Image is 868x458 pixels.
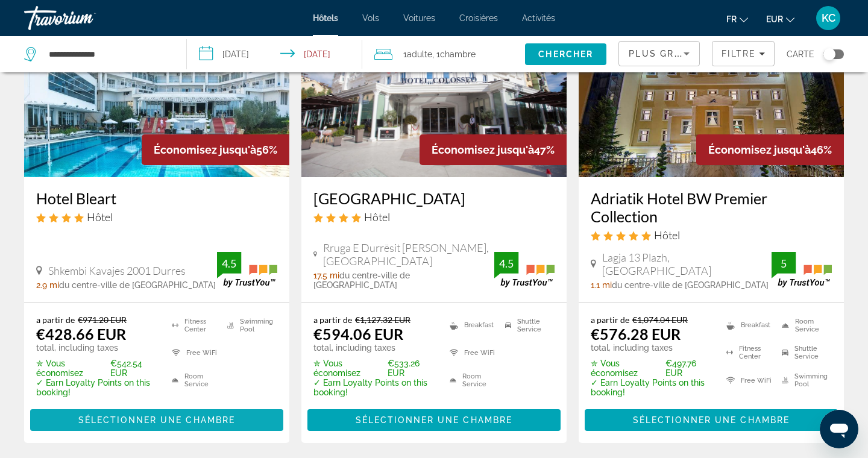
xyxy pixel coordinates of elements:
[323,241,494,268] span: Rruga E Durrësit [PERSON_NAME], [GEOGRAPHIC_DATA]
[313,210,555,224] div: 4 star Hotel
[36,343,157,353] p: total, including taxes
[217,252,277,287] img: TrustYou guest rating badge
[313,325,403,343] ins: €594.06 EUR
[307,412,561,425] a: Sélectionner une chambre
[726,10,748,28] button: Change language
[820,410,858,448] iframe: Bouton de lancement de la fenêtre de messagerie
[602,251,772,277] span: Lagja 13 Plazh, [GEOGRAPHIC_DATA]
[36,378,157,397] p: ✓ Earn Loyalty Points on this booking!
[766,14,783,24] span: EUR
[822,12,835,24] span: KC
[30,412,283,425] a: Sélectionner une chambre
[407,49,432,59] span: Adulte
[612,280,769,290] span: du centre-ville de [GEOGRAPHIC_DATA]
[36,210,277,224] div: 4 star Hotel
[633,415,790,425] span: Sélectionner une chambre
[591,359,662,378] span: ✮ Vous économisez
[459,13,498,23] a: Croisières
[629,49,773,58] span: Plus grandes économies
[362,36,525,72] button: Travelers: 1 adult, 0 children
[585,412,838,425] a: Sélectionner une chambre
[444,342,499,364] li: Free WiFi
[307,409,561,431] button: Sélectionner une chambre
[78,415,235,425] span: Sélectionner une chambre
[591,325,681,343] ins: €576.28 EUR
[696,134,844,165] div: 46%
[154,143,256,156] span: Économisez jusqu'à
[772,256,796,271] div: 5
[522,13,555,23] a: Activités
[776,369,832,391] li: Swimming Pool
[722,49,756,58] span: Filtre
[313,315,352,325] span: a partir de
[166,342,222,364] li: Free WiFi
[48,45,168,63] input: Search hotel destination
[30,409,283,431] button: Sélectionner une chambre
[432,46,476,63] span: , 1
[444,369,499,391] li: Room Service
[708,143,811,156] span: Économisez jusqu'à
[36,280,59,290] span: 2.9 mi
[87,210,113,224] span: Hôtel
[403,13,435,23] a: Voitures
[362,13,379,23] a: Vols
[221,315,277,336] li: Swimming Pool
[356,415,512,425] span: Sélectionner une chambre
[36,315,75,325] span: a partir de
[313,271,410,290] span: du centre-ville de [GEOGRAPHIC_DATA]
[776,342,832,364] li: Shuttle Service
[313,343,435,353] p: total, including taxes
[654,228,680,242] span: Hôtel
[720,369,776,391] li: Free WiFi
[766,10,794,28] button: Change currency
[313,359,385,378] span: ✮ Vous économisez
[142,134,289,165] div: 56%
[59,280,216,290] span: du centre-ville de [GEOGRAPHIC_DATA]
[591,280,612,290] span: 1.1 mi
[632,315,688,325] del: €1,074.04 EUR
[720,315,776,336] li: Breakfast
[787,46,814,63] span: Carte
[591,189,832,225] a: Adriatik Hotel BW Premier Collection
[772,252,832,287] img: TrustYou guest rating badge
[494,252,555,287] img: TrustYou guest rating badge
[78,315,127,325] del: €971.20 EUR
[166,315,222,336] li: Fitness Center
[591,315,629,325] span: a partir de
[591,343,711,353] p: total, including taxes
[36,325,126,343] ins: €428.66 EUR
[313,378,435,397] p: ✓ Earn Loyalty Points on this booking!
[591,228,832,242] div: 5 star Hotel
[440,49,476,59] span: Chambre
[36,359,107,378] span: ✮ Vous économisez
[313,359,435,378] p: €533.26 EUR
[494,256,518,271] div: 4.5
[36,189,277,207] h3: Hotel Bleart
[720,342,776,364] li: Fitness Center
[538,49,593,59] span: Chercher
[726,14,737,24] span: fr
[776,315,832,336] li: Room Service
[629,46,690,61] mat-select: Sort by
[499,315,555,336] li: Shuttle Service
[313,189,555,207] a: [GEOGRAPHIC_DATA]
[420,134,567,165] div: 47%
[166,369,222,391] li: Room Service
[591,378,711,397] p: ✓ Earn Loyalty Points on this booking!
[187,36,362,72] button: Select check in and out date
[432,143,534,156] span: Économisez jusqu'à
[813,5,844,31] button: User Menu
[814,49,844,60] button: Toggle map
[48,264,186,277] span: Shkembi Kavajes 2001 Durres
[313,13,338,23] a: Hôtels
[24,2,145,34] a: Travorium
[591,359,711,378] p: €497.76 EUR
[585,409,838,431] button: Sélectionner une chambre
